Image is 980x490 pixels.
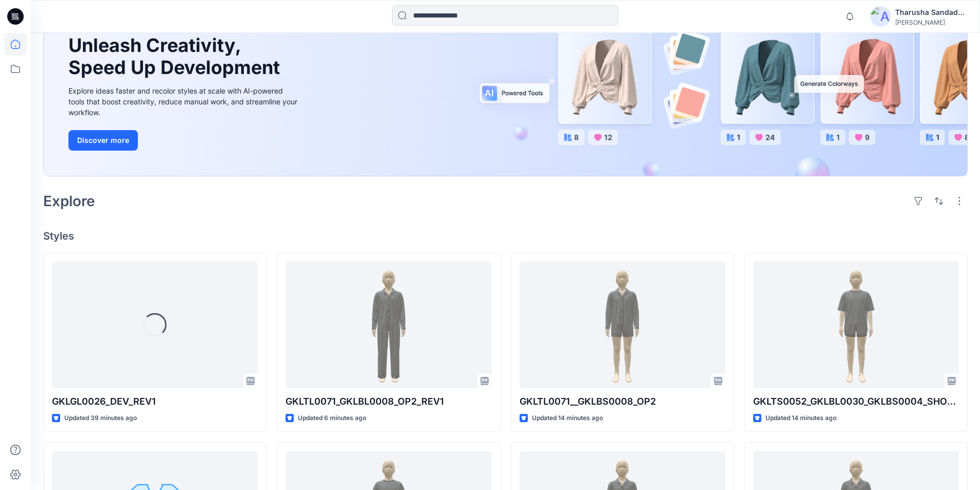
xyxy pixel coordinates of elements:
[520,261,725,388] a: GKLTL0071__GKLBS0008_OP2
[68,130,138,151] button: Discover more
[753,394,959,409] p: GKLTS0052_GKLBL0030_GKLBS0004_SHORT & TOP_REV1
[298,413,366,424] p: Updated 6 minutes ago
[68,130,300,151] a: Discover more
[43,193,95,209] h2: Explore
[64,413,137,424] p: Updated 39 minutes ago
[68,85,300,118] div: Explore ideas faster and recolor styles at scale with AI-powered tools that boost creativity, red...
[870,6,891,27] img: avatar
[895,19,967,26] div: [PERSON_NAME]
[895,6,967,19] div: Tharusha Sandadeepa
[286,394,491,409] p: GKLTL0071_GKLBL0008_OP2_REV1
[520,394,725,409] p: GKLTL0071__GKLBS0008_OP2
[286,261,491,388] a: GKLTL0071_GKLBL0008_OP2_REV1
[68,34,284,79] h1: Unleash Creativity, Speed Up Development
[52,394,258,409] p: GKLGL0026_DEV_REV1
[753,261,959,388] a: GKLTS0052_GKLBL0030_GKLBS0004_SHORT & TOP_REV1
[765,413,836,424] p: Updated 14 minutes ago
[43,230,968,242] h4: Styles
[532,413,603,424] p: Updated 14 minutes ago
